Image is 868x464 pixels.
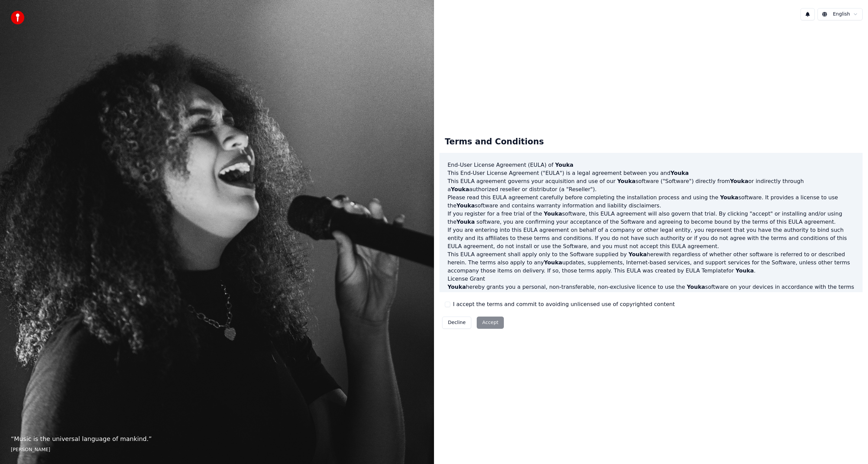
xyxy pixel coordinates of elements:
[544,259,562,266] span: Youka
[442,317,471,329] button: Decline
[448,210,854,226] p: If you register for a free trial of the software, this EULA agreement will also govern that trial...
[448,275,854,283] h3: License Grant
[11,11,24,24] img: youka
[448,177,854,194] p: This EULA agreement governs your acquisition and use of our software ("Software") directly from o...
[456,219,475,225] span: Youka
[453,300,675,308] label: I accept the terms and commit to avoiding unlicensed use of copyrighted content
[735,267,754,274] span: Youka
[670,170,689,176] span: Youka
[11,446,423,453] footer: [PERSON_NAME]
[451,186,469,193] span: Youka
[448,226,854,250] p: If you are entering into this EULA agreement on behalf of a company or other legal entity, you re...
[448,169,854,177] p: This End-User License Agreement ("EULA") is a legal agreement between you and
[439,131,549,153] div: Terms and Conditions
[686,267,726,274] a: EULA Template
[720,194,738,201] span: Youka
[555,162,573,168] span: Youka
[11,434,423,444] p: “ Music is the universal language of mankind. ”
[687,284,705,290] span: Youka
[448,250,854,275] p: This EULA agreement shall apply only to the Software supplied by herewith regardless of whether o...
[448,283,854,299] p: hereby grants you a personal, non-transferable, non-exclusive licence to use the software on your...
[730,178,748,184] span: Youka
[448,161,854,169] h3: End-User License Agreement (EULA) of
[629,251,647,258] span: Youka
[448,284,466,290] span: Youka
[448,194,854,210] p: Please read this EULA agreement carefully before completing the installation process and using th...
[617,178,635,184] span: Youka
[544,210,562,217] span: Youka
[456,202,475,209] span: Youka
